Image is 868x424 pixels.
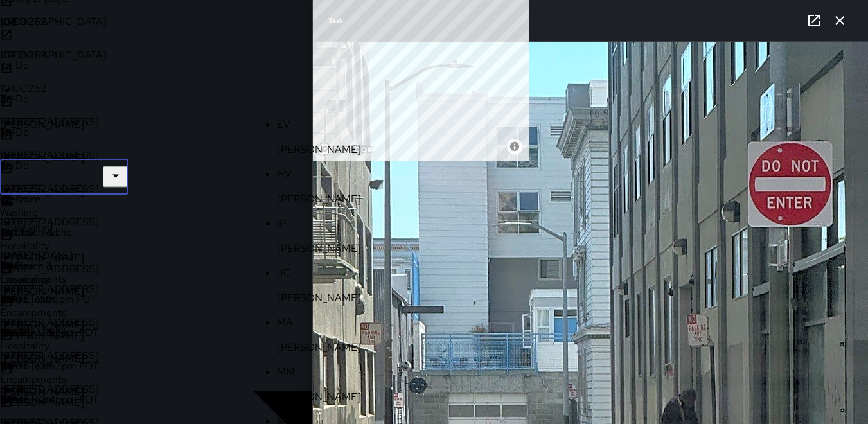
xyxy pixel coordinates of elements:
p: [PERSON_NAME] [277,340,378,354]
p: [PERSON_NAME] [277,291,378,305]
p: [PERSON_NAME] [277,390,378,403]
p: [PERSON_NAME] [277,143,378,156]
p: [PERSON_NAME] [277,192,378,206]
p: IP [277,216,378,231]
p: MA [277,315,378,330]
p: [PERSON_NAME] [277,242,378,255]
p: JC [277,265,378,281]
button: Close [103,166,128,188]
p: HV [277,166,378,182]
p: MM [277,364,378,380]
p: EV [277,117,378,132]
